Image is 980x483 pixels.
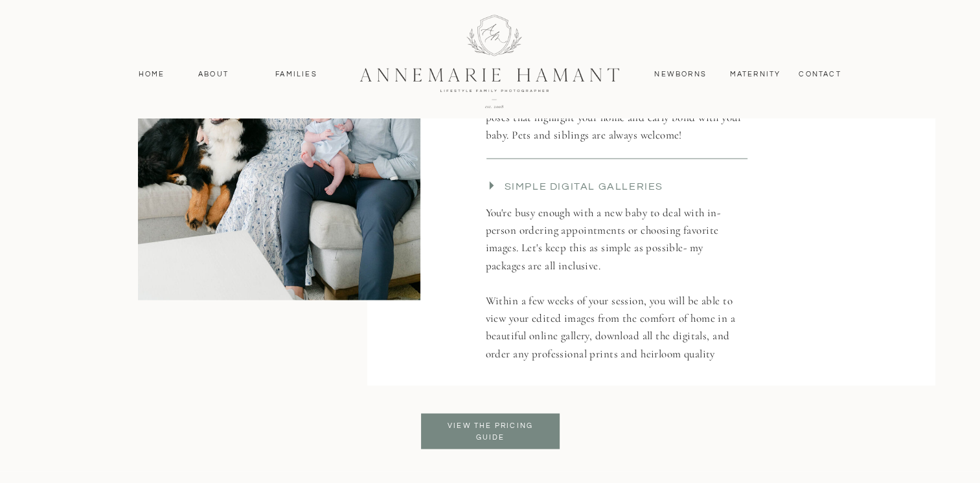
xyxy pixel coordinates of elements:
a: Families [268,69,326,80]
p: Simple Digital galleries [505,179,754,201]
a: About [195,69,233,80]
a: View the pricing Guide [438,420,543,444]
p: You're busy enough with a new baby to deal with in-person ordering appointments or choosing favor... [486,204,742,364]
a: contact [792,69,849,80]
a: MAternity [730,69,780,80]
a: Newborns [650,69,712,80]
a: Home [133,69,171,80]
